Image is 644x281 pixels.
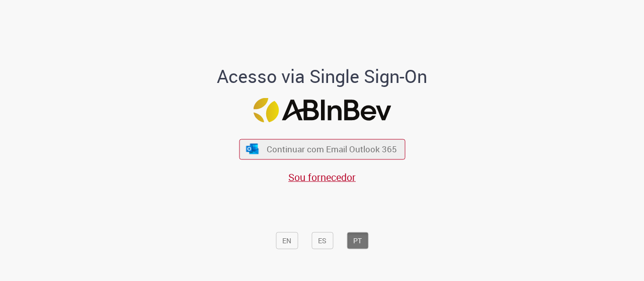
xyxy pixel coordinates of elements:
[267,143,397,155] span: Continuar com Email Outlook 365
[253,98,391,123] img: Logo ABInBev
[311,232,333,249] button: ES
[288,170,356,183] a: Sou fornecedor
[347,232,368,249] button: PT
[183,66,462,86] h1: Acesso via Single Sign-On
[239,139,405,159] button: ícone Azure/Microsoft 360 Continuar com Email Outlook 365
[276,232,298,249] button: EN
[246,144,260,154] img: ícone Azure/Microsoft 360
